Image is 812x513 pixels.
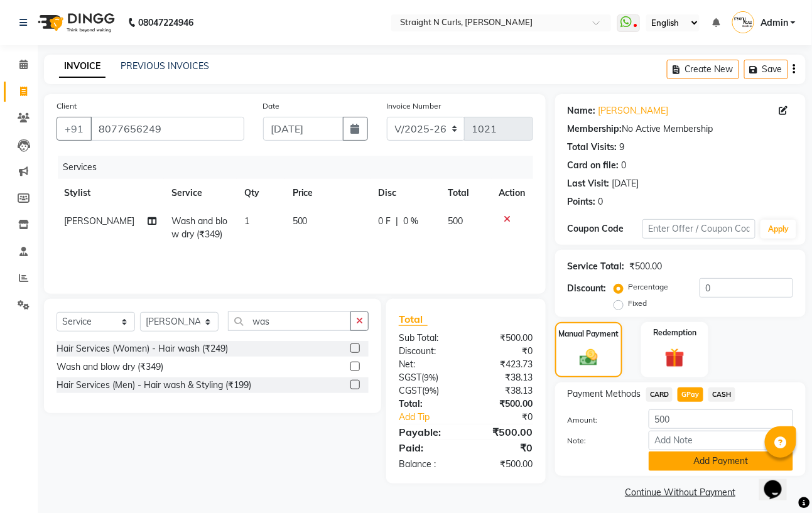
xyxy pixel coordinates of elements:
a: INVOICE [59,55,106,78]
span: | [396,215,398,228]
div: Membership: [568,122,622,136]
label: Amount: [558,414,640,426]
a: Add Tip [389,411,479,424]
span: [PERSON_NAME] [64,215,134,227]
span: Payment Methods [568,387,641,401]
button: Save [744,60,788,79]
div: Paid: [389,440,466,455]
div: ₹500.00 [466,458,543,471]
div: ₹500.00 [466,424,543,440]
div: 0 [622,159,627,172]
label: Client [57,100,77,112]
span: GPay [678,387,703,402]
div: Net: [389,358,466,371]
div: ₹0 [466,440,543,455]
label: Percentage [629,281,669,293]
div: Hair Services (Men) - Hair wash & Styling (₹199) [57,379,251,392]
img: Admin [732,11,754,33]
iframe: chat widget [759,463,799,500]
span: SGST [399,372,421,383]
div: ₹500.00 [466,397,543,411]
div: Payable: [389,424,466,440]
div: ( ) [389,384,466,397]
span: 0 % [403,215,418,228]
th: Service [164,179,237,207]
img: _cash.svg [574,347,604,369]
div: ₹500.00 [466,332,543,345]
div: ₹423.73 [466,358,543,371]
div: Name: [568,104,596,117]
div: Total: [389,397,466,411]
input: Search by Name/Mobile/Email/Code [90,117,244,141]
label: Fixed [629,298,647,309]
div: ₹38.13 [466,384,543,397]
div: Last Visit: [568,177,610,190]
input: Search or Scan [228,311,351,331]
div: Services [58,156,543,179]
div: Discount: [568,282,607,295]
button: Apply [761,220,796,239]
th: Action [492,179,533,207]
div: Hair Services (Women) - Hair wash (₹249) [57,342,228,355]
button: Create New [667,60,739,79]
img: _gift.svg [659,346,690,370]
div: ₹500.00 [630,260,663,273]
div: ( ) [389,371,466,384]
span: CGST [399,385,422,396]
b: 08047224946 [138,5,193,40]
span: CASH [708,387,735,402]
label: Invoice Number [387,100,441,112]
input: Enter Offer / Coupon Code [642,219,755,239]
div: Balance : [389,458,466,471]
div: Card on file: [568,159,619,172]
th: Total [440,179,491,207]
label: Date [263,100,280,112]
th: Disc [371,179,441,207]
label: Redemption [653,327,696,338]
label: Note: [558,435,640,446]
span: 9% [424,372,436,382]
div: ₹38.13 [466,371,543,384]
span: Wash and blow dry (₹349) [171,215,227,240]
a: PREVIOUS INVOICES [121,60,209,72]
span: CARD [646,387,673,402]
div: [DATE] [612,177,639,190]
input: Add Note [649,431,793,450]
span: 500 [448,215,463,227]
label: Manual Payment [558,328,619,340]
div: Points: [568,195,596,208]
div: ₹0 [466,345,543,358]
div: 0 [598,195,604,208]
span: 0 F [378,215,391,228]
th: Stylist [57,179,164,207]
div: Sub Total: [389,332,466,345]
div: Wash and blow dry (₹349) [57,360,163,374]
div: Discount: [389,345,466,358]
a: [PERSON_NAME] [598,104,669,117]
div: ₹0 [479,411,542,424]
div: Total Visits: [568,141,617,154]
div: Service Total: [568,260,625,273]
button: +91 [57,117,92,141]
div: Coupon Code [568,222,643,235]
span: 9% [425,386,436,396]
th: Price [285,179,371,207]
div: No Active Membership [568,122,793,136]
button: Add Payment [649,451,793,471]
img: logo [32,5,118,40]
input: Amount [649,409,793,429]
span: 500 [293,215,308,227]
span: 1 [244,215,249,227]
div: 9 [620,141,625,154]
span: Total [399,313,428,326]
span: Admin [761,16,788,30]
th: Qty [237,179,285,207]
a: Continue Without Payment [558,486,803,499]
